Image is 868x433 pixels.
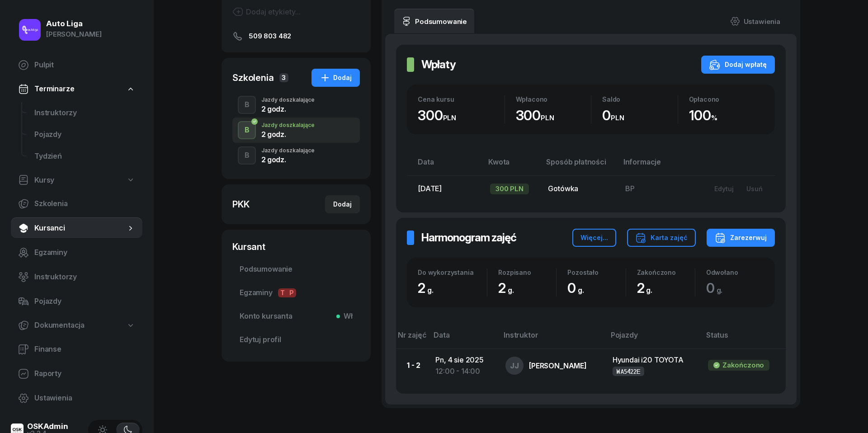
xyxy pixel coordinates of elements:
small: g. [578,286,584,295]
button: Więcej... [572,229,616,247]
div: Zakończono [722,359,764,371]
div: Więcej... [580,232,608,243]
small: PLN [541,113,554,122]
span: Podsumowanie [240,264,353,275]
small: PLN [611,113,624,122]
button: Dodaj wpłatę [701,56,775,74]
div: 300 [418,107,505,124]
div: Hyundai i20 TOYOTA [613,354,693,366]
span: Pulpit [34,59,135,71]
div: B [241,148,253,163]
th: Sposób płatności [541,156,618,175]
span: Raporty [34,368,135,380]
div: 12:00 - 14:00 [435,366,491,377]
span: Terminarze [34,83,74,95]
th: Nr zajęć [396,329,428,348]
div: Dodaj [333,199,352,210]
span: Ustawienia [34,392,135,404]
div: Cena kursu [418,95,505,103]
div: B [241,97,253,113]
span: Egzaminy [34,247,135,259]
small: PLN [443,113,457,122]
div: Jazdy doszkalające [261,97,315,103]
a: Terminarze [11,79,142,99]
div: 2 godz. [261,131,315,138]
a: Podsumowanie [394,9,474,34]
small: g. [508,286,514,295]
span: 2 [418,280,438,296]
div: 300 [516,107,591,124]
div: 2 godz. [261,156,315,163]
span: Tydzień [34,151,135,162]
div: Rozpisano [498,268,556,276]
span: P [287,288,296,297]
h2: Wpłaty [421,57,456,72]
a: Kursy [11,170,142,191]
button: Edytuj [708,181,740,196]
div: Pozostało [567,268,625,276]
span: Wł [340,311,353,322]
a: Finanse [11,339,142,360]
small: g. [717,286,723,295]
button: Zarezerwuj [707,229,775,247]
span: Edytuj profil [240,334,353,346]
div: Odwołano [706,268,764,276]
div: Gotówka [548,183,610,195]
div: OSKAdmin [27,423,68,430]
div: Karta zajęć [635,232,688,243]
span: 0 [706,280,727,296]
div: 2 godz. [261,105,315,113]
div: Dodaj [320,72,352,83]
div: Zakończono [637,268,695,276]
a: Szkolenia [11,193,142,215]
div: B [241,122,253,138]
div: Opłacono [689,95,764,103]
a: Konto kursantaWł [232,306,360,327]
button: Dodaj etykiety... [232,6,301,17]
a: Tydzień [27,146,142,167]
a: Podsumowanie [232,259,360,280]
div: WA5422E [616,367,641,375]
div: 0 [602,107,678,124]
span: Szkolenia [34,198,135,210]
small: g. [427,286,434,295]
a: Dokumentacja [11,315,142,336]
button: B [238,96,256,114]
div: Wpłacono [516,95,591,103]
h2: Harmonogram zajęć [421,231,516,245]
div: Jazdy doszkalające [261,148,315,153]
div: Zarezerwuj [715,232,767,243]
span: T [278,288,287,297]
span: Kursy [34,174,54,186]
th: Status [701,329,786,348]
div: Kursant [232,240,360,253]
span: 2 [498,280,519,296]
button: Dodaj [311,69,360,87]
button: B [238,146,256,165]
td: 1 - 2 [396,348,428,383]
div: Szkolenia [232,71,274,84]
span: Kursanci [34,222,126,234]
div: [PERSON_NAME] [529,362,587,369]
th: Data [407,156,483,175]
div: Saldo [602,95,678,103]
button: BJazdy doszkalające2 godz. [232,92,360,118]
span: 509 803 482 [249,31,291,42]
div: Do wykorzystania [418,268,487,276]
span: 2 [637,280,657,296]
small: % [711,113,717,122]
span: Instruktorzy [34,271,135,283]
button: B [238,121,256,139]
th: Instruktor [498,329,605,348]
span: Egzaminy [240,287,353,299]
span: Instruktorzy [34,107,135,119]
span: Finanse [34,344,135,355]
span: Dokumentacja [34,320,85,331]
span: Pojazdy [34,129,135,141]
a: Instruktorzy [27,102,142,124]
div: Usuń [746,185,763,193]
a: Edytuj profil [232,329,360,351]
div: Auto Liga [46,20,102,28]
th: Pojazdy [605,329,701,348]
th: Data [428,329,498,348]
